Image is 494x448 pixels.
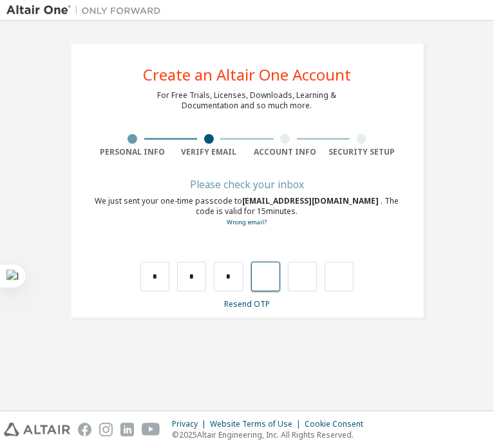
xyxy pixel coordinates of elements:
[158,90,337,111] div: For Free Trials, Licenses, Downloads, Learning & Documentation and so much more.
[95,147,171,157] div: Personal Info
[95,196,400,228] div: We just sent your one-time passcode to . The code is valid for 15 minutes.
[120,423,134,436] img: linkedin.svg
[323,147,400,157] div: Security Setup
[172,419,210,429] div: Privacy
[243,195,381,206] span: [EMAIL_ADDRESS][DOMAIN_NAME]
[210,419,305,429] div: Website Terms of Use
[99,423,113,436] img: instagram.svg
[4,423,70,436] img: altair_logo.svg
[305,419,371,429] div: Cookie Consent
[142,423,160,436] img: youtube.svg
[172,429,371,440] p: © 2025 Altair Engineering, Inc. All Rights Reserved.
[247,147,324,157] div: Account Info
[95,180,400,188] div: Please check your inbox
[143,67,351,83] div: Create an Altair One Account
[78,423,91,436] img: facebook.svg
[6,4,167,17] img: Altair One
[224,298,270,309] a: Resend OTP
[227,218,267,226] a: Go back to the registration form
[171,147,247,157] div: Verify Email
